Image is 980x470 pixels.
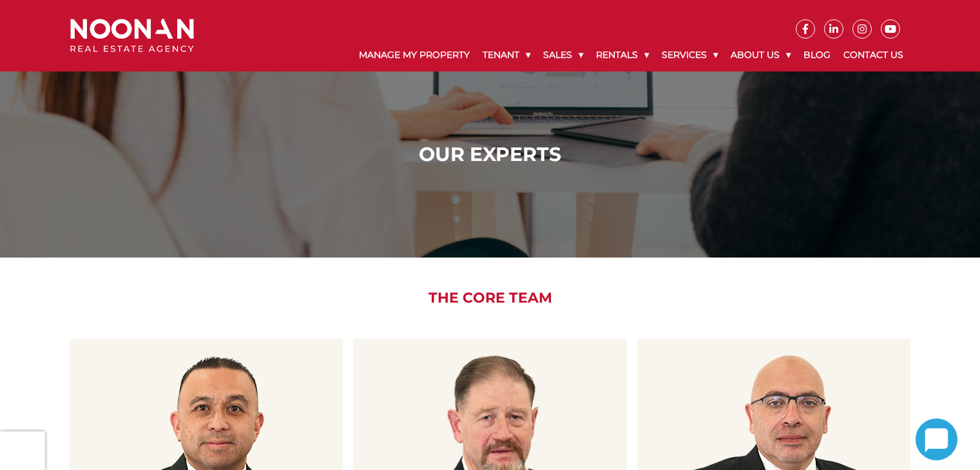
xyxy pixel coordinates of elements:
a: Manage My Property [352,39,476,71]
a: Blog [797,39,837,71]
a: Rentals [590,39,655,71]
h1: Our Experts [73,143,907,166]
h2: The Core Team [61,290,919,306]
a: About Us [724,39,797,71]
a: Services [655,39,724,71]
a: Contact Us [837,39,910,71]
a: Sales [537,39,590,71]
img: Noonan Real Estate Agency [70,19,194,53]
a: Tenant [476,39,537,71]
